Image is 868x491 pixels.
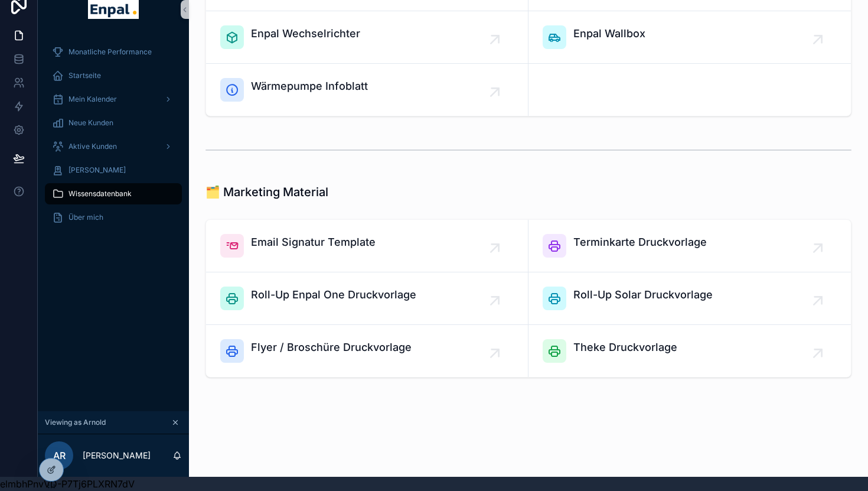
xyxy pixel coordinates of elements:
a: Terminkarte Druckvorlage [528,220,851,272]
span: [PERSON_NAME] [68,165,126,175]
a: Theke Druckvorlage [528,325,851,377]
span: Viewing as Arnold [45,418,106,427]
a: Neue Kunden [45,112,182,134]
a: Enpal Wallbox [528,11,851,64]
div: scrollable content [38,33,189,243]
span: AR [53,448,66,463]
a: [PERSON_NAME] [45,160,182,181]
span: Aktive Kunden [68,142,117,151]
a: Wärmepumpe Infoblatt [206,64,528,116]
span: Terminkarte Druckvorlage [573,234,707,251]
span: Email Signatur Template [251,234,376,251]
span: Mein Kalender [68,95,117,104]
a: Email Signatur Template [206,220,528,272]
span: Neue Kunden [68,118,113,128]
span: Enpal Wallbox [573,25,645,42]
span: Roll-Up Solar Druckvorlage [573,287,713,303]
h1: 🗂️ Marketing Material [205,184,328,200]
a: Enpal Wechselrichter [206,11,528,64]
span: Monatliche Performance [68,47,152,57]
span: Wärmepumpe Infoblatt [251,78,368,95]
span: Startseite [68,71,101,80]
a: Mein Kalender [45,89,182,110]
p: [PERSON_NAME] [83,450,151,461]
span: Über mich [68,213,103,222]
a: Aktive Kunden [45,136,182,157]
a: Roll-Up Enpal One Druckvorlage [206,272,528,325]
span: Wissensdatenbank [68,189,132,199]
a: Startseite [45,65,182,86]
span: Flyer / Broschüre Druckvorlage [251,339,412,356]
a: Roll-Up Solar Druckvorlage [528,272,851,325]
a: Monatliche Performance [45,41,182,63]
span: Enpal Wechselrichter [251,25,360,42]
span: Roll-Up Enpal One Druckvorlage [251,287,416,303]
span: Theke Druckvorlage [573,339,677,356]
a: Flyer / Broschüre Druckvorlage [206,325,528,377]
a: Wissensdatenbank [45,183,182,204]
a: Über mich [45,207,182,228]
